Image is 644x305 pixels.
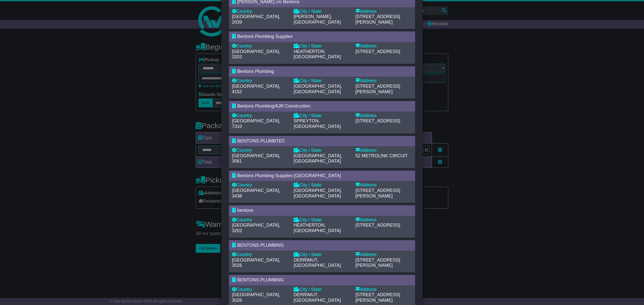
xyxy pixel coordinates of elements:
[355,84,400,94] span: [STREET_ADDRESS][PERSON_NAME]
[294,258,341,268] span: DERRIMUT, [GEOGRAPHIC_DATA]
[294,9,350,14] div: City / State
[232,188,280,198] span: [GEOGRAPHIC_DATA], 3438
[355,78,412,84] div: Address
[294,113,350,119] div: City / State
[232,252,289,258] div: Country
[232,182,289,188] div: Country
[232,153,280,164] span: [GEOGRAPHIC_DATA], 3061
[237,208,253,213] span: bentons
[294,49,341,60] span: HEATHERTON, [GEOGRAPHIC_DATA]
[355,252,412,258] div: Address
[355,182,412,188] div: Address
[294,43,350,49] div: City / State
[232,78,289,84] div: Country
[237,173,341,178] span: Bentons Plumbing Supplies [GEOGRAPHIC_DATA]
[294,287,350,292] div: City / State
[232,14,280,25] span: [GEOGRAPHIC_DATA], 2039
[237,34,293,39] span: Bentons Plumbing Supplies
[294,148,350,153] div: City / State
[232,223,280,233] span: [GEOGRAPHIC_DATA], 3202
[294,217,350,223] div: City / State
[294,223,341,233] span: HEATHERTON, [GEOGRAPHIC_DATA]
[355,14,400,25] span: [STREET_ADDRESS][PERSON_NAME]
[294,182,350,188] div: City / State
[294,118,341,129] span: SPREYTON, [GEOGRAPHIC_DATA]
[294,252,350,258] div: City / State
[232,287,289,292] div: Country
[355,292,400,303] span: [STREET_ADDRESS][PERSON_NAME]
[294,14,341,25] span: [PERSON_NAME], [GEOGRAPHIC_DATA]
[232,49,280,60] span: [GEOGRAPHIC_DATA], 3202
[232,217,289,223] div: Country
[237,69,274,74] span: Bentons Plumbing
[232,113,289,119] div: Country
[294,153,342,164] span: [GEOGRAPHIC_DATA], [GEOGRAPHIC_DATA]
[232,9,289,14] div: Country
[232,118,280,129] span: [GEOGRAPHIC_DATA], 7310
[355,43,412,49] div: Address
[355,258,400,268] span: [STREET_ADDRESS][PERSON_NAME]
[355,118,400,123] span: [STREET_ADDRESS]
[355,188,400,198] span: [STREET_ADDRESS][PERSON_NAME]
[355,223,400,228] span: [STREET_ADDRESS]
[237,243,284,248] span: BENTONS PLUMBING
[232,148,289,153] div: Country
[355,113,412,119] div: Address
[355,217,412,223] div: Address
[294,188,342,198] span: [GEOGRAPHIC_DATA], [GEOGRAPHIC_DATA]
[237,138,285,143] span: BENTONS PLUMBTEC
[232,258,280,268] span: [GEOGRAPHIC_DATA], 3026
[294,78,350,84] div: City / State
[355,9,412,14] div: Address
[232,84,280,94] span: [GEOGRAPHIC_DATA], 4152
[355,153,408,158] span: 52 METROLINK CIRCUIT
[237,277,284,282] span: BENTONS PLUMBING
[355,49,400,54] span: [STREET_ADDRESS]
[232,43,289,49] div: Country
[355,148,412,153] div: Address
[355,287,412,292] div: Address
[294,84,342,94] span: [GEOGRAPHIC_DATA], [GEOGRAPHIC_DATA]
[294,292,341,303] span: DERRIMUT, [GEOGRAPHIC_DATA]
[232,292,280,303] span: [GEOGRAPHIC_DATA], 3026
[237,104,310,109] span: Bentons Plumbing/AJR Construction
